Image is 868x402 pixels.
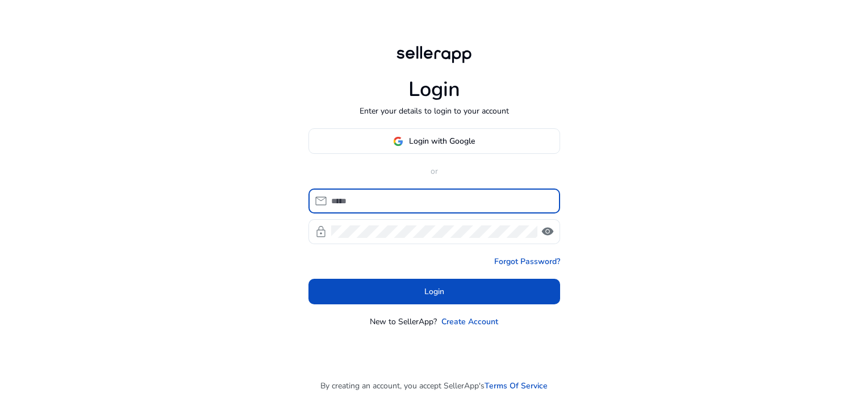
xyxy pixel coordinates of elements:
[424,286,444,298] span: Login
[308,128,560,154] button: Login with Google
[408,77,460,102] h1: Login
[541,225,554,238] span: visibility
[409,135,475,147] span: Login with Google
[370,316,437,328] p: New to SellerApp?
[314,194,328,208] span: mail
[308,165,560,177] p: or
[485,380,548,392] a: Terms Of Service
[494,256,560,267] a: Forgot Password?
[360,105,509,117] p: Enter your details to login to your account
[308,279,560,304] button: Login
[441,316,498,328] a: Create Account
[393,136,403,146] img: google-logo.svg
[314,225,328,238] span: lock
